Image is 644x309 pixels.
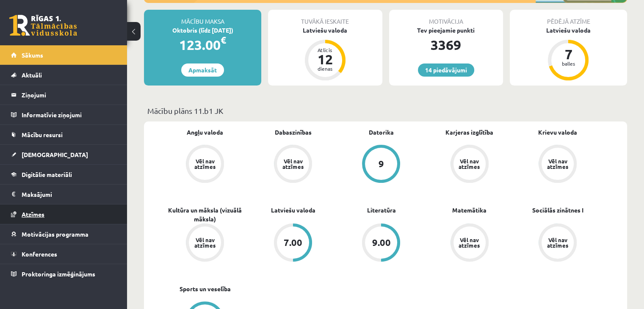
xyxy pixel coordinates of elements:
div: Mācību maksa [144,10,261,26]
p: Mācību plāns 11.b1 JK [147,105,624,116]
span: € [221,34,226,46]
a: Vēl nav atzīmes [161,223,249,263]
div: Tuvākā ieskaite [268,10,382,26]
div: 12 [312,52,338,66]
a: Datorika [369,128,394,137]
a: Vēl nav atzīmes [161,145,249,185]
a: Atzīmes [11,204,116,224]
div: balles [556,61,581,66]
a: Dabaszinības [275,128,312,137]
a: Vēl nav atzīmes [249,145,337,185]
div: Oktobris (līdz [DATE]) [144,26,261,35]
legend: Maksājumi [22,185,116,204]
legend: Informatīvie ziņojumi [22,105,116,124]
div: Vēl nav atzīmes [546,237,569,248]
a: Digitālie materiāli [11,165,116,184]
a: Sākums [11,45,116,65]
a: Latviešu valoda [271,206,315,215]
div: Vēl nav atzīmes [281,158,305,169]
a: Vēl nav atzīmes [514,145,602,185]
span: Konferences [22,250,57,258]
div: Motivācija [389,10,503,26]
span: [DEMOGRAPHIC_DATA] [22,151,88,158]
div: 9 [379,159,384,168]
a: 14 piedāvājumi [418,63,474,77]
a: [DEMOGRAPHIC_DATA] [11,145,116,164]
span: Aktuāli [22,71,42,79]
div: Atlicis [312,47,338,52]
a: Apmaksāt [181,63,224,77]
a: Sociālās zinātnes I [532,206,583,215]
div: Latviešu valoda [510,26,627,35]
a: Motivācijas programma [11,224,116,244]
legend: Ziņojumi [22,85,116,105]
span: Digitālie materiāli [22,171,72,178]
a: Karjeras izglītība [445,128,493,137]
span: Motivācijas programma [22,230,88,238]
div: 123.00 [144,35,261,55]
div: 7.00 [284,238,302,247]
a: Kultūra un māksla (vizuālā māksla) [161,206,249,223]
a: Latviešu valoda Atlicis 12 dienas [268,26,382,82]
div: Vēl nav atzīmes [458,158,481,169]
a: Krievu valoda [538,128,577,137]
span: Atzīmes [22,210,44,218]
a: Sports un veselība [180,284,231,293]
a: Ziņojumi [11,85,116,105]
a: Mācību resursi [11,125,116,144]
div: 7 [556,47,581,61]
div: Latviešu valoda [268,26,382,35]
a: Angļu valoda [187,128,223,137]
a: Aktuāli [11,65,116,85]
div: Tev pieejamie punkti [389,26,503,35]
div: Vēl nav atzīmes [193,158,217,169]
a: Vēl nav atzīmes [514,223,602,263]
span: Mācību resursi [22,131,63,138]
a: 7.00 [249,223,337,263]
div: 9.00 [372,238,390,247]
div: 3369 [389,35,503,55]
span: Sākums [22,51,43,59]
div: Vēl nav atzīmes [193,237,217,248]
div: Vēl nav atzīmes [458,237,481,248]
div: Pēdējā atzīme [510,10,627,26]
div: dienas [312,66,338,71]
a: Konferences [11,244,116,264]
a: Maksājumi [11,185,116,204]
a: Literatūra [367,206,395,215]
a: Latviešu valoda 7 balles [510,26,627,82]
a: Matemātika [452,206,486,215]
a: 9.00 [337,223,425,263]
a: Rīgas 1. Tālmācības vidusskola [9,15,77,36]
span: Proktoringa izmēģinājums [22,270,95,278]
a: Informatīvie ziņojumi [11,105,116,124]
div: Vēl nav atzīmes [546,158,569,169]
a: Vēl nav atzīmes [426,145,514,185]
a: 9 [337,145,425,185]
a: Proktoringa izmēģinājums [11,264,116,284]
a: Vēl nav atzīmes [426,223,514,263]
